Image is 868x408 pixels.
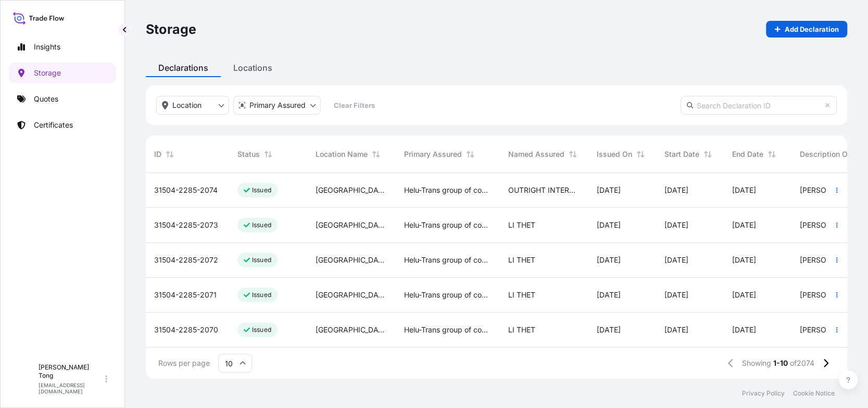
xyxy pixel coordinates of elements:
button: location Filter options [156,96,229,115]
p: Location [172,100,202,110]
a: Privacy Policy [742,389,785,398]
p: Certificates [34,120,73,130]
button: distributor Filter options [233,96,321,115]
button: Sort [701,148,714,160]
a: Certificates [9,115,116,135]
p: Issued [252,256,271,264]
span: [DATE] [664,185,688,195]
span: Status [237,149,260,159]
span: [GEOGRAPHIC_DATA] [316,255,387,265]
p: Insights [34,42,60,52]
span: Primary Assured [404,149,462,159]
span: Helu-Trans group of companies and their subsidiaries [404,325,492,335]
span: Showing [742,358,771,368]
span: Helu-Trans group of companies and their subsidiaries [404,255,492,265]
span: [GEOGRAPHIC_DATA] [316,220,387,230]
p: Add Declaration [785,24,839,34]
p: Clear Filters [334,100,375,110]
span: [DATE] [664,290,688,300]
span: Named Assured [508,149,564,159]
span: ID [154,149,161,159]
span: [DATE] [597,255,621,265]
a: Add Declaration [766,21,847,38]
span: [GEOGRAPHIC_DATA] [316,325,387,335]
span: OUTRIGHT INTERNATIONAL LIMITED [508,185,580,195]
span: [DATE] [732,290,756,300]
span: C [21,374,28,384]
span: LI THET [508,220,535,230]
button: Sort [634,148,647,160]
span: LI THET [508,255,535,265]
span: [DATE] [664,325,688,335]
button: Sort [464,148,476,160]
span: Helu-Trans group of companies and their subsidiaries [404,290,492,300]
span: [DATE] [732,220,756,230]
span: [DATE] [597,290,621,300]
span: [GEOGRAPHIC_DATA] [316,290,387,300]
a: Insights [9,36,116,57]
span: 1-10 [773,358,788,368]
button: Sort [163,148,176,160]
span: [DATE] [664,255,688,265]
span: Start Date [664,149,699,159]
button: Sort [370,148,382,160]
p: [PERSON_NAME] Tong [39,363,103,380]
span: 31504-2285-2073 [154,220,218,230]
p: Storage [146,21,196,38]
span: LI THET [508,325,535,335]
span: Helu-Trans group of companies and their subsidiaries [404,185,492,195]
span: [DATE] [597,325,621,335]
input: Search Declaration ID [681,96,837,115]
span: 31504-2285-2072 [154,255,218,265]
span: Location Name [316,149,368,159]
span: LI THET [508,290,535,300]
span: [DATE] [732,185,756,195]
div: Locations [221,58,285,77]
a: Quotes [9,89,116,109]
button: Sort [567,148,579,160]
span: 31504-2285-2074 [154,185,218,195]
span: [GEOGRAPHIC_DATA] [316,185,387,195]
p: Storage [34,68,61,78]
button: Sort [262,148,274,160]
p: Issued [252,326,271,334]
span: of 2074 [790,358,814,368]
button: Sort [765,148,778,160]
span: [DATE] [664,220,688,230]
span: 31504-2285-2070 [154,325,218,335]
span: [DATE] [597,185,621,195]
p: Issued [252,186,271,194]
span: 31504-2285-2071 [154,290,217,300]
p: Issued [252,291,271,299]
span: [DATE] [597,220,621,230]
div: Declarations [146,58,221,77]
p: Primary Assured [249,100,306,110]
button: Clear Filters [325,97,383,114]
span: Rows per page [158,358,210,368]
span: [DATE] [732,255,756,265]
span: [DATE] [732,325,756,335]
a: Storage [9,63,116,83]
p: [EMAIL_ADDRESS][DOMAIN_NAME] [39,382,103,394]
p: Issued [252,221,271,229]
span: Helu-Trans group of companies and their subsidiaries [404,220,492,230]
span: Issued On [597,149,632,159]
a: Cookie Notice [793,389,835,398]
span: End Date [732,149,763,159]
p: Quotes [34,94,58,104]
